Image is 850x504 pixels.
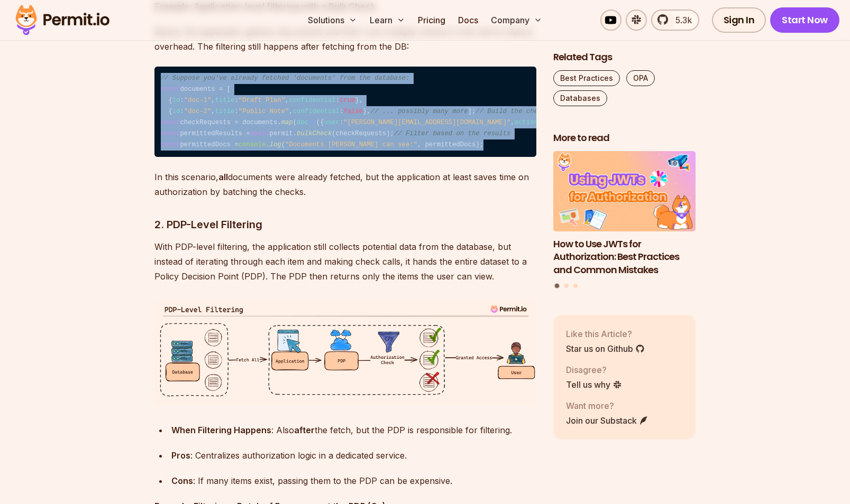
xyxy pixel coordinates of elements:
[184,108,211,115] span: "doc-2"
[154,170,536,199] p: In this scenario, documents were already fetched, but the application at least saves time on auth...
[285,141,417,148] span: "Documents [PERSON_NAME] can see:"
[289,97,335,104] span: confidential
[371,108,468,115] span: // ... possibly many more
[161,86,180,93] span: const
[340,97,355,104] span: true
[171,475,193,486] strong: Cons
[161,74,409,82] span: // Suppose you've already fetched 'documents' from the database:
[553,151,696,290] div: Posts
[553,151,696,277] a: How to Use JWTs for Authorization: Best Practices and Common MistakesHow to Use JWTs for Authoriz...
[553,51,696,64] h2: Related Tags
[297,119,308,126] span: doc
[11,2,114,38] img: Permit logo
[239,97,285,104] span: "Draft Plan"
[669,14,692,26] span: 5.3k
[566,399,648,412] p: Want more?
[573,283,578,287] button: Go to slide 3
[324,119,340,126] span: user
[515,119,538,126] span: action
[476,108,635,115] span: // Build the check requests for each item
[566,327,645,340] p: Like this Article?
[154,216,536,233] h3: 2. PDP-Level Filtering
[171,425,271,435] strong: When Filtering Happens
[553,70,620,86] a: Best Practices
[626,70,655,86] a: OPA
[343,108,363,115] span: false
[553,151,696,231] img: How to Use JWTs for Authorization: Best Practices and Common Mistakes
[239,141,266,148] span: console
[172,108,180,115] span: id
[343,119,510,126] span: "[PERSON_NAME][EMAIL_ADDRESS][DOMAIN_NAME]"
[553,151,696,277] li: 1 of 3
[414,10,450,31] a: Pricing
[270,141,281,148] span: log
[770,7,839,33] a: Start Now
[394,130,511,137] span: // Filter based on the results
[154,67,536,157] code: documents = [ { : , : , : }, { : , : , : }, ]; checkRequests = documents. ( ({ : , : , : })); per...
[281,119,293,126] span: map
[294,425,315,435] strong: after
[171,473,536,488] div: : If many items exist, passing them to the PDP can be expensive.
[564,283,569,287] button: Go to slide 2
[304,10,361,31] button: Solutions
[566,414,648,426] a: Join our Substack
[553,132,696,145] h2: More to read
[566,363,622,376] p: Disagree?
[172,97,180,104] span: id
[297,130,332,137] span: bulkCheck
[454,10,482,31] a: Docs
[215,108,235,115] span: title
[171,423,536,437] div: : Also the fetch, but the PDP is responsible for filtering.
[553,90,607,106] a: Databases
[171,448,536,463] div: : Centralizes authorization logic in a dedicated service.
[218,172,228,182] strong: all
[297,119,316,126] span: =>
[487,10,546,31] button: Company
[161,130,180,137] span: const
[154,239,536,284] p: With PDP-level filtering, the application still collects potential data from the database, but in...
[250,130,270,137] span: await
[161,141,180,148] span: const
[161,119,180,126] span: const
[239,108,289,115] span: "Public Note"
[154,301,536,406] img: image - 2025-01-22T160359.117.png
[566,378,622,390] a: Tell us why
[184,97,211,104] span: "doc-1"
[553,237,696,276] h3: How to Use JWTs for Authorization: Best Practices and Common Mistakes
[566,342,645,354] a: Star us on Github
[293,108,340,115] span: confidential
[712,7,766,33] a: Sign In
[651,10,699,31] a: 5.3k
[215,97,235,104] span: title
[171,450,190,461] strong: Pros
[555,283,560,288] button: Go to slide 1
[365,10,409,31] button: Learn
